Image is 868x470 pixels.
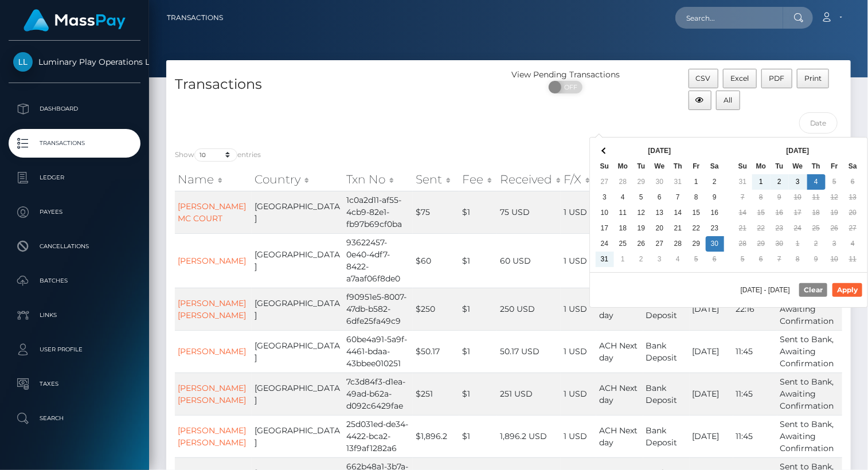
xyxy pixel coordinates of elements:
td: 11:45 [733,330,777,373]
td: $1 [459,233,497,288]
button: All [716,91,740,110]
button: Column visibility [689,91,712,110]
td: 17 [596,221,614,236]
td: 10 [826,252,844,267]
td: 2 [771,174,789,190]
span: Excel [731,74,749,83]
p: Search [13,410,136,427]
td: $1 [459,191,497,233]
td: 1,896.2 USD [497,415,561,457]
th: Fee: activate to sort column ascending [459,168,497,191]
span: Print [804,74,822,83]
td: 11:45 [733,373,777,415]
td: 11 [844,252,862,267]
td: 11:45 [733,415,777,457]
td: 29 [632,174,651,190]
th: Txn No: activate to sort column ascending [343,168,413,191]
td: 3 [651,252,669,267]
h4: Transactions [175,75,500,95]
th: Country: activate to sort column ascending [252,168,343,191]
th: [DATE] [614,143,706,159]
th: We [789,159,807,174]
td: 24 [789,221,807,236]
a: User Profile [9,335,140,364]
p: Links [13,307,136,324]
td: 11 [807,190,826,205]
span: OFF [555,81,584,93]
td: 28 [614,174,632,190]
td: $75 [413,191,459,233]
th: Fr [687,159,706,174]
td: 26 [632,236,651,252]
td: 1 USD [561,288,596,330]
td: 23 [771,221,789,236]
td: [GEOGRAPHIC_DATA] [252,191,343,233]
td: Bank Deposit [643,330,690,373]
td: 2 [807,236,826,252]
span: Luminary Play Operations Limited [9,57,140,67]
td: $1 [459,415,497,457]
td: [DATE] [690,415,733,457]
a: Taxes [9,370,140,398]
span: ACH Next day [599,425,638,448]
td: 27 [596,174,614,190]
td: 26 [826,221,844,236]
a: Payees [9,198,140,226]
td: 12 [826,190,844,205]
td: 22 [752,221,771,236]
td: 31 [596,252,614,267]
p: Transactions [13,135,136,152]
td: 250 USD [497,288,561,330]
th: Th [807,159,826,174]
td: Sent to Bank, Awaiting Confirmation [777,373,842,415]
td: $60 [413,233,459,288]
a: Ledger [9,163,140,192]
td: 29 [687,236,706,252]
td: 5 [826,174,844,190]
td: f90951e5-8007-47db-b582-6dfe25fa49c9 [343,288,413,330]
p: Dashboard [13,100,136,117]
button: Apply [832,283,862,297]
th: Su [596,159,614,174]
td: 2 [632,252,651,267]
th: Tu [771,159,789,174]
td: 3 [789,174,807,190]
td: 6 [651,190,669,205]
td: 5 [632,190,651,205]
td: 8 [789,252,807,267]
td: Sent to Bank, Awaiting Confirmation [777,330,842,373]
td: 60 USD [497,233,561,288]
input: Search... [675,7,783,29]
td: 9 [807,252,826,267]
td: 11 [614,205,632,221]
td: 8 [687,190,706,205]
td: 16 [706,205,724,221]
td: 1 [789,236,807,252]
td: 10 [789,190,807,205]
th: Sa [844,159,862,174]
select: Showentries [194,148,237,162]
a: [PERSON_NAME] [178,346,246,357]
td: 27 [844,221,862,236]
td: 22:16 [733,288,777,330]
td: $1,896.2 [413,415,459,457]
td: 13 [651,205,669,221]
a: [PERSON_NAME] [178,256,246,266]
label: Show entries [175,148,261,162]
td: 5 [687,252,706,267]
a: [PERSON_NAME] MC COURT [178,201,246,224]
td: 20 [844,205,862,221]
span: ACH Next day [599,383,638,405]
td: 31 [669,174,687,190]
button: CSV [689,69,719,88]
td: 25 [614,236,632,252]
td: 28 [669,236,687,252]
td: 4 [669,252,687,267]
td: 21 [734,221,752,236]
td: 23 [706,221,724,236]
td: 25d031ed-de34-4422-bca2-13f9af1282a6 [343,415,413,457]
img: MassPay Logo [24,9,126,32]
td: 4 [614,190,632,205]
th: Fr [826,159,844,174]
td: $250 [413,288,459,330]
